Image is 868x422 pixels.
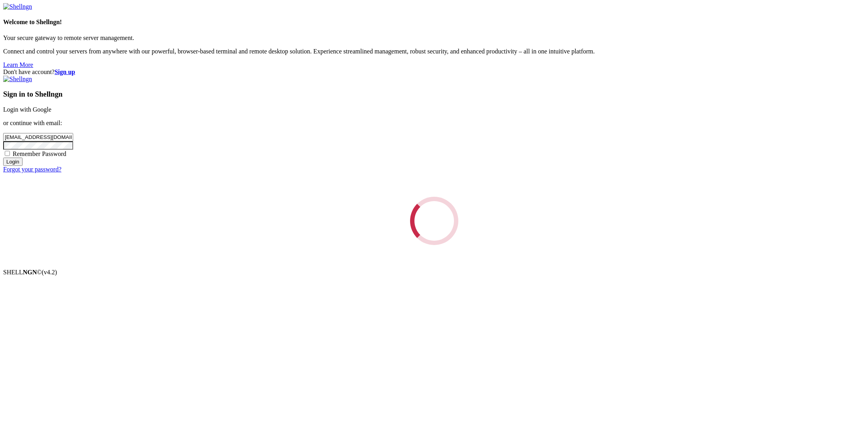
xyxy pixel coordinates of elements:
[3,19,865,26] h4: Welcome to Shellngn!
[55,68,75,75] a: Sign up
[42,269,57,276] span: 4.2.0
[3,68,865,76] div: Don't have account?
[3,90,865,99] h3: Sign in to Shellngn
[3,3,32,10] img: Shellngn
[3,61,33,68] a: Learn More
[3,106,51,113] a: Login with Google
[3,48,865,55] p: Connect and control your servers from anywhere with our powerful, browser-based terminal and remo...
[3,166,61,173] a: Forgot your password?
[3,158,23,166] input: Login
[13,150,66,157] span: Remember Password
[3,76,32,83] img: Shellngn
[23,269,37,276] b: NGN
[3,34,865,42] p: Your secure gateway to remote server management.
[3,120,865,127] p: or continue with email:
[3,133,73,141] input: Email address
[5,151,10,156] input: Remember Password
[3,269,57,276] span: SHELL ©
[408,194,460,247] div: Loading...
